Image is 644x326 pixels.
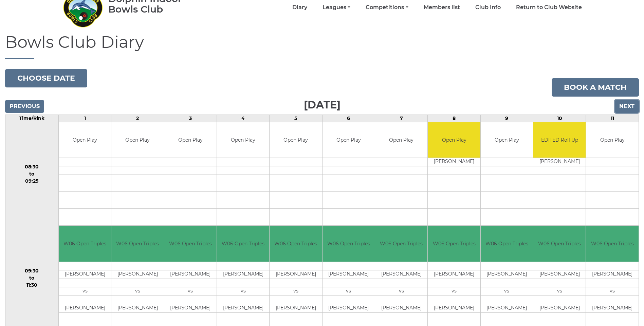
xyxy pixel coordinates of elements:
td: [PERSON_NAME] [481,304,533,312]
td: [PERSON_NAME] [533,158,586,166]
td: 08:30 to 09:25 [5,122,59,226]
td: [PERSON_NAME] [164,270,217,279]
td: 10 [533,115,586,122]
td: vs [59,287,111,296]
td: Open Play [323,122,375,158]
td: 7 [375,115,428,122]
input: Previous [5,100,44,113]
td: vs [270,287,322,296]
td: 4 [217,115,269,122]
td: [PERSON_NAME] [428,270,480,279]
h1: Bowls Club Diary [5,33,639,59]
td: [PERSON_NAME] [323,304,375,312]
td: vs [217,287,269,296]
td: [PERSON_NAME] [217,304,269,312]
button: Choose date [5,69,87,87]
a: Leagues [323,4,350,11]
td: vs [111,287,164,296]
a: Book a match [552,78,639,97]
td: [PERSON_NAME] [428,158,480,166]
td: W06 Open Triples [217,226,269,262]
td: Open Play [428,122,480,158]
td: [PERSON_NAME] [428,304,480,312]
td: [PERSON_NAME] [164,304,217,312]
td: Open Play [375,122,427,158]
td: Open Play [111,122,164,158]
td: W06 Open Triples [481,226,533,262]
td: [PERSON_NAME] [323,270,375,279]
td: W06 Open Triples [323,226,375,262]
td: [PERSON_NAME] [586,270,639,279]
td: W06 Open Triples [428,226,480,262]
td: [PERSON_NAME] [111,304,164,312]
td: Open Play [164,122,217,158]
td: vs [164,287,217,296]
td: [PERSON_NAME] [375,270,427,279]
td: Open Play [586,122,639,158]
td: W06 Open Triples [375,226,427,262]
td: W06 Open Triples [111,226,164,262]
a: Club Info [475,4,501,11]
td: [PERSON_NAME] [217,270,269,279]
td: [PERSON_NAME] [270,304,322,312]
a: Diary [292,4,307,11]
td: vs [323,287,375,296]
td: 6 [322,115,375,122]
td: W06 Open Triples [59,226,111,262]
td: W06 Open Triples [164,226,217,262]
td: 3 [164,115,217,122]
td: 2 [111,115,164,122]
td: [PERSON_NAME] [270,270,322,279]
td: 11 [586,115,639,122]
td: [PERSON_NAME] [59,304,111,312]
td: Open Play [481,122,533,158]
td: [PERSON_NAME] [533,304,586,312]
td: W06 Open Triples [270,226,322,262]
td: Open Play [270,122,322,158]
td: [PERSON_NAME] [375,304,427,312]
td: vs [375,287,427,296]
td: [PERSON_NAME] [481,270,533,279]
td: 8 [428,115,480,122]
td: [PERSON_NAME] [111,270,164,279]
td: [PERSON_NAME] [533,270,586,279]
td: [PERSON_NAME] [586,304,639,312]
td: 9 [480,115,533,122]
td: vs [586,287,639,296]
td: Open Play [217,122,269,158]
td: [PERSON_NAME] [59,270,111,279]
a: Return to Club Website [516,4,582,11]
input: Next [615,100,639,113]
td: vs [481,287,533,296]
td: W06 Open Triples [533,226,586,262]
td: W06 Open Triples [586,226,639,262]
td: Time/Rink [5,115,59,122]
td: vs [533,287,586,296]
a: Competitions [366,4,408,11]
td: 5 [270,115,322,122]
td: EDITED Roll Up [533,122,586,158]
td: vs [428,287,480,296]
a: Members list [424,4,460,11]
td: Open Play [59,122,111,158]
td: 1 [58,115,111,122]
